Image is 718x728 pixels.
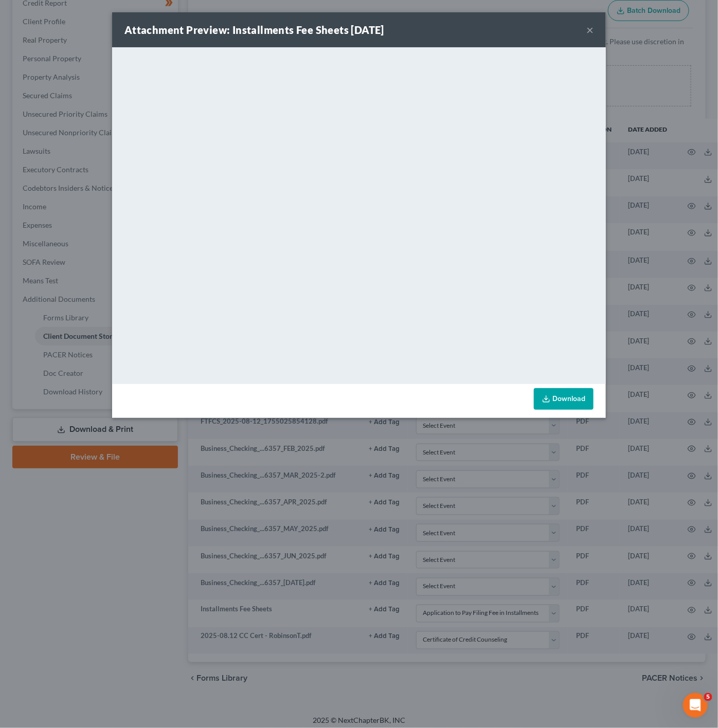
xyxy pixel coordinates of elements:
[124,24,384,36] strong: Attachment Preview: Installments Fee Sheets [DATE]
[683,693,708,718] iframe: Intercom live chat
[586,24,594,36] button: ×
[704,693,712,701] span: 5
[534,388,594,410] a: Download
[112,47,606,381] iframe: <object ng-attr-data='[URL][DOMAIN_NAME]' type='application/pdf' width='100%' height='650px'></ob...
